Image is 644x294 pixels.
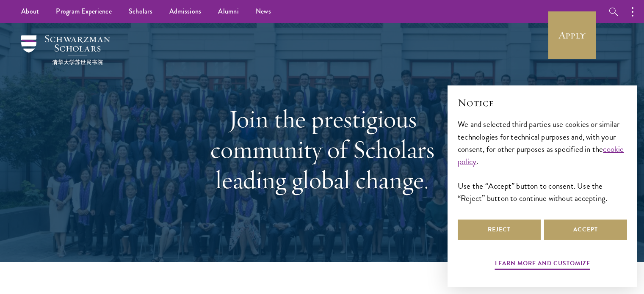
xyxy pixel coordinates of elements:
img: Schwarzman Scholars [21,35,110,65]
a: Apply [548,11,596,59]
a: cookie policy [458,143,624,168]
button: Accept [544,220,627,240]
h2: Notice [458,96,627,110]
div: We and selected third parties use cookies or similar technologies for technical purposes and, wit... [458,118,627,204]
button: Learn more and customize [495,258,590,271]
button: Reject [458,220,541,240]
h1: Join the prestigious community of Scholars leading global change. [176,104,468,195]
